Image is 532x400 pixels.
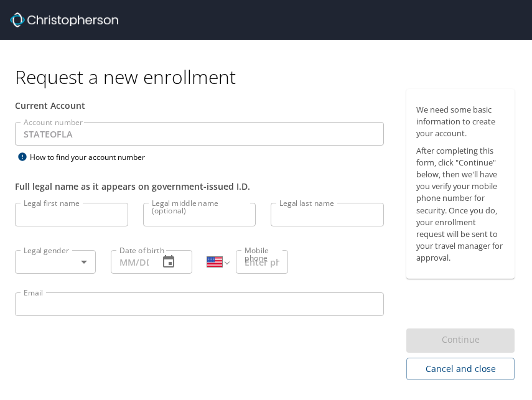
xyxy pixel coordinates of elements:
div: ​ [15,250,96,274]
div: How to find your account number [15,149,170,165]
span: Cancel and close [416,361,505,377]
p: After completing this form, click "Continue" below, then we'll have you verify your mobile phone ... [416,145,505,264]
div: Full legal name as it appears on government-issued I.D. [15,180,384,193]
div: Current Account [15,99,384,112]
p: We need some basic information to create your account. [416,104,505,140]
input: Enter phone number [236,250,288,274]
button: Cancel and close [406,358,515,381]
img: cbt logo [10,12,118,27]
input: MM/DD/YYYY [111,250,148,274]
h1: Request a new enrollment [15,65,525,89]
